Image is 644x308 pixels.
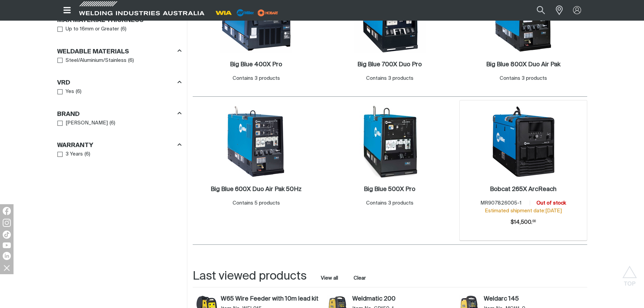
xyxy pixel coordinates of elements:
img: TikTok [3,231,11,239]
h3: VRD [57,79,70,87]
a: Weldarc 145 [484,295,583,303]
img: Big Blue 600X Duo Air Pak 50Hz [220,105,292,178]
div: Contains 3 products [366,199,413,207]
ul: VRD [57,87,181,96]
div: Price [510,216,536,229]
span: 3 Years [66,150,83,158]
a: Big Blue 800X Duo Air Pak [486,61,560,69]
a: Weldmatic 200 [352,295,452,303]
span: Up to 16mm or Greater [66,25,119,33]
div: Weldable Materials [57,47,182,56]
img: YouTube [3,242,11,248]
span: [PERSON_NAME] [66,119,108,127]
span: ( 6 ) [76,88,81,96]
a: Big Blue 700X Duo Pro [357,61,422,69]
h3: Brand [57,111,80,118]
a: 3 Years [57,150,83,159]
h2: Big Blue 700X Duo Pro [357,62,422,68]
h2: Big Blue 400X Pro [230,62,282,68]
a: Steel/Aluminium/Stainless [57,56,127,65]
a: W65 Wire Feeder with 10m lead kit [221,295,320,303]
button: Scroll to top [622,266,637,281]
h2: Big Blue 800X Duo Air Pak [486,62,560,68]
a: View all last viewed products [321,275,338,282]
button: Clear all last viewed products [352,274,367,283]
div: Contains 5 products [233,199,280,207]
div: Contains 3 products [366,75,413,82]
h2: Big Blue 600X Duo Air Pak 50Hz [211,186,302,192]
h2: Bobcat 265X ArcReach [490,186,556,192]
h3: Warranty [57,142,93,149]
ul: Warranty [57,150,181,159]
a: Bobcat 265X ArcReach [490,186,556,193]
div: Warranty [57,141,182,150]
ul: Weldable Materials [57,56,181,65]
img: Big Blue 500X Pro [354,105,426,178]
img: Instagram [3,219,11,227]
h2: Big Blue 500X Pro [364,186,415,192]
h3: Weldable Materials [57,48,129,56]
a: miller [256,10,280,15]
div: Brand [57,109,182,118]
div: Contains 3 products [500,75,547,82]
span: ( 6 ) [85,150,90,158]
span: ( 6 ) [121,25,126,33]
span: Steel/Aluminium/Stainless [66,57,126,65]
img: LinkedIn [3,252,11,260]
span: $14,500. [510,216,536,229]
img: hide socials [1,262,13,274]
h2: Last viewed products [193,269,307,284]
a: Big Blue 500X Pro [364,186,415,193]
span: Yes [66,88,74,96]
span: Out of stock [536,200,566,206]
img: Bobcat 265X ArcReach [487,105,559,178]
input: Product name or item number... [521,3,552,18]
img: Facebook [3,207,11,215]
img: miller [256,8,280,18]
sup: 00 [532,220,536,223]
ul: Brand [57,119,181,128]
button: Search products [529,3,552,18]
a: Big Blue 600X Duo Air Pak 50Hz [211,186,302,193]
span: Estimated shipment date: [DATE] [485,208,562,213]
span: ( 6 ) [110,119,115,127]
ul: Max Material Thickness [57,25,181,34]
a: Yes [57,87,74,96]
span: MR907826005-1 [480,200,522,206]
a: [PERSON_NAME] [57,119,108,128]
div: VRD [57,78,182,87]
div: Contains 3 products [233,75,280,82]
a: Up to 16mm or Greater [57,25,119,34]
a: Big Blue 400X Pro [230,61,282,69]
span: ( 6 ) [128,57,134,65]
